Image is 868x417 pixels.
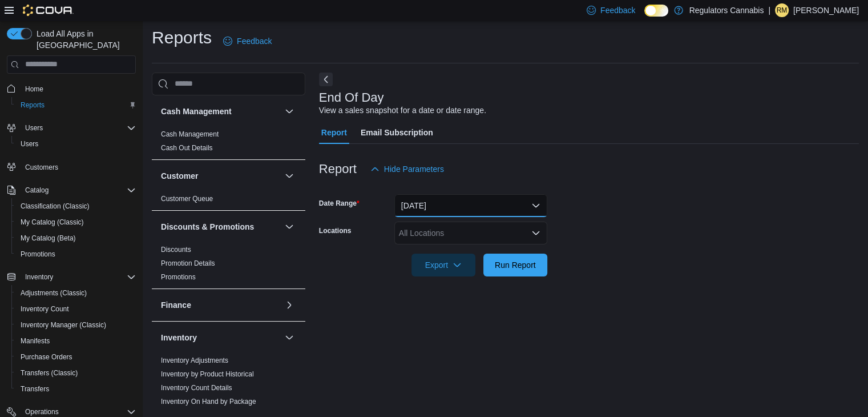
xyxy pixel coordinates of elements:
span: Inventory [25,272,53,282]
button: Inventory Count [11,301,140,317]
button: My Catalog (Beta) [11,230,140,246]
span: Classification (Classic) [21,202,90,211]
button: Cash Management [282,105,296,118]
button: Next [319,73,333,86]
button: Reports [11,97,140,113]
span: Inventory Count Details [161,383,232,392]
a: Inventory Adjustments [161,356,228,364]
span: Customers [25,163,58,172]
span: Promotions [161,272,196,282]
button: Export [411,254,475,276]
h3: Finance [161,299,191,311]
a: Discounts [161,246,191,254]
button: Users [2,120,140,136]
span: Inventory Manager (Classic) [16,318,136,332]
a: Manifests [16,334,54,348]
button: Customers [2,159,140,175]
button: Discounts & Promotions [161,221,280,232]
a: Home [21,82,48,96]
button: Cash Management [161,106,280,117]
button: Inventory [282,331,296,344]
span: Transfers (Classic) [16,366,136,380]
a: Promotions [16,247,60,261]
span: Reports [16,98,136,112]
span: Load All Apps in [GEOGRAPHIC_DATA] [32,28,136,51]
a: My Catalog (Classic) [16,215,88,229]
h3: Report [319,162,357,176]
span: Catalog [25,186,49,195]
h3: Cash Management [161,106,232,117]
span: Export [418,254,469,276]
span: Manifests [21,336,50,346]
button: Hide Parameters [366,158,449,181]
a: Cash Management [161,130,219,138]
span: Promotions [16,247,136,261]
span: Report [321,121,347,144]
span: Home [21,82,136,96]
span: RM [777,3,788,17]
button: Manifests [11,333,140,349]
p: | [768,3,770,17]
h3: Customer [161,170,198,182]
span: Classification (Classic) [16,199,136,213]
button: Finance [282,298,296,312]
span: My Catalog (Classic) [21,218,84,227]
span: Users [16,137,136,151]
button: Customer [282,169,296,183]
span: Users [25,123,43,133]
button: Classification (Classic) [11,198,140,214]
span: Promotions [21,250,55,259]
span: Reports [21,101,45,110]
a: Promotion Details [161,259,215,267]
button: Users [11,136,140,152]
button: Inventory Manager (Classic) [11,317,140,333]
p: [PERSON_NAME] [793,3,859,17]
h3: Discounts & Promotions [161,221,254,232]
div: Discounts & Promotions [152,243,305,288]
span: Purchase Orders [21,352,72,362]
a: Inventory On Hand by Package [161,398,256,406]
span: Feedback [600,5,635,16]
a: Inventory Count Details [161,384,232,392]
h1: Reports [152,26,212,49]
span: Transfers [21,384,49,394]
a: Purchase Orders [16,350,77,364]
input: Dark Mode [644,5,668,17]
button: Open list of options [531,228,540,238]
label: Date Range [319,199,360,208]
span: Purchase Orders [16,350,136,364]
a: Customers [21,161,63,174]
span: Dark Mode [644,17,645,17]
span: Catalog [21,183,136,197]
span: Inventory by Product Historical [161,370,254,379]
a: Transfers [16,382,54,396]
span: My Catalog (Beta) [16,231,136,245]
a: Users [16,137,43,151]
span: Transfers [16,382,136,396]
a: My Catalog (Beta) [16,231,80,245]
span: Manifests [16,334,136,348]
span: Inventory Adjustments [161,356,228,365]
span: Adjustments (Classic) [21,288,87,298]
span: Transfers (Classic) [21,368,78,378]
span: Inventory [21,270,136,284]
span: Operations [25,407,59,416]
button: Adjustments (Classic) [11,285,140,301]
a: Classification (Classic) [16,199,94,213]
span: Hide Parameters [384,163,444,175]
a: Customer Queue [161,195,213,203]
span: Run Report [495,259,536,271]
span: Customer Queue [161,194,213,203]
button: Home [2,81,140,97]
button: Discounts & Promotions [282,220,296,234]
h3: Inventory [161,332,197,343]
button: Inventory [2,269,140,285]
button: My Catalog (Classic) [11,214,140,230]
button: Customer [161,170,280,182]
span: Cash Management [161,130,219,139]
button: [DATE] [394,194,547,217]
span: Home [25,85,43,94]
a: Inventory Count [16,302,74,316]
a: Promotions [161,273,196,281]
a: Transfers (Classic) [16,366,82,380]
